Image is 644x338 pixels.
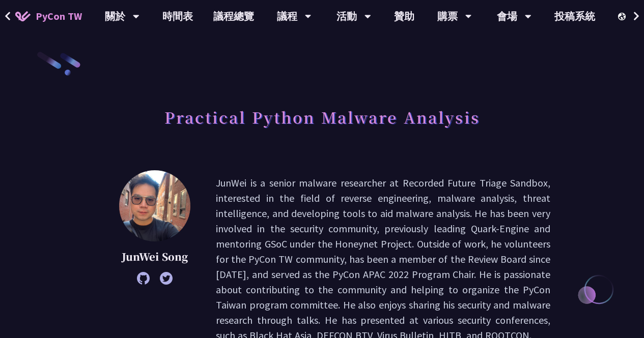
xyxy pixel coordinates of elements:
img: Locale Icon [618,13,628,20]
h1: Practical Python Malware Analysis [164,102,480,132]
img: JunWei Song [119,170,190,241]
img: Home icon of PyCon TW 2025 [15,11,31,21]
span: PyCon TW [36,9,82,24]
a: PyCon TW [5,4,92,29]
p: JunWei Song [119,249,190,264]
